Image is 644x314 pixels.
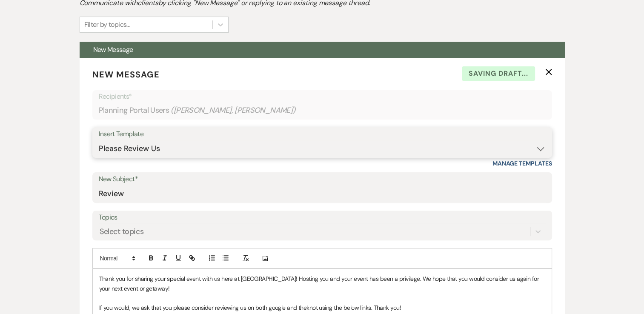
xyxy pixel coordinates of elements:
p: Recipients* [99,91,546,102]
p: If you would, we ask that you please consider reviewing us on both google and theknot using the b... [99,303,545,312]
div: Select topics [100,226,144,237]
span: Saving draft... [462,66,535,81]
p: Thank you for sharing your special event with us here at [GEOGRAPHIC_DATA]! Hosting you and your ... [99,274,545,293]
a: Manage Templates [492,160,552,167]
span: New Message [92,69,160,80]
span: ( [PERSON_NAME], [PERSON_NAME] ) [171,105,296,116]
div: Planning Portal Users [99,102,546,119]
div: Insert Template [99,128,546,140]
label: Topics [99,211,546,224]
label: New Subject* [99,173,546,186]
div: Filter by topics... [84,20,130,30]
span: New Message [93,45,133,54]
